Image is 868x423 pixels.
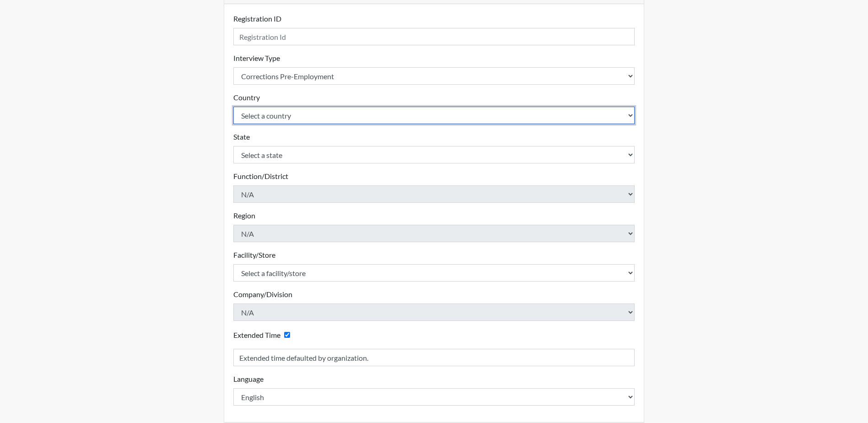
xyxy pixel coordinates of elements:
[233,13,281,24] label: Registration ID
[233,131,250,142] label: State
[233,328,294,342] div: Checking this box will provide the interviewee with an accomodation of extra time to answer each ...
[233,28,635,45] input: Insert a Registration ID, which needs to be a unique alphanumeric value for each interviewee
[233,349,635,366] input: Reason for Extension
[233,374,264,385] label: Language
[233,330,280,341] label: Extended Time
[233,92,260,103] label: Country
[233,289,292,300] label: Company/Division
[233,171,288,182] label: Function/District
[233,249,275,260] label: Facility/Store
[233,53,280,64] label: Interview Type
[233,210,255,221] label: Region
